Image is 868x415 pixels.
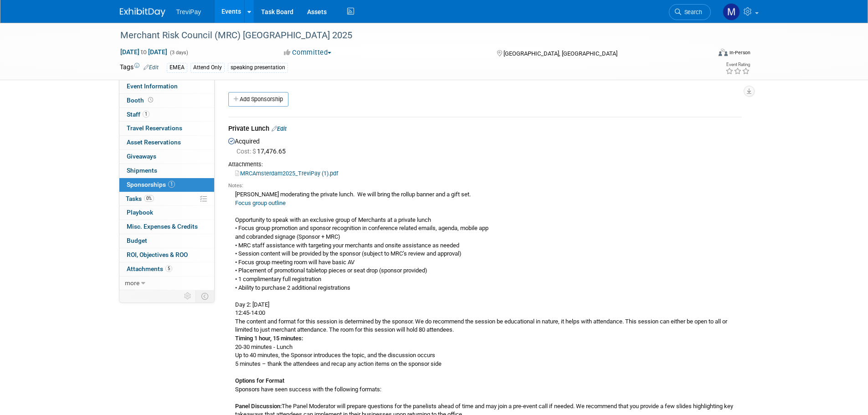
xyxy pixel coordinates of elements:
[144,195,154,202] span: 0%
[117,27,697,44] div: Merchant Risk Council (MRC) [GEOGRAPHIC_DATA] 2025
[681,9,702,15] span: Search
[228,182,742,190] div: Notes:
[167,63,187,72] div: EMEA
[176,8,201,15] span: TreviPay
[119,94,214,108] a: Booth
[119,220,214,234] a: Misc. Expenses & Credits
[119,192,214,206] a: Tasks0%
[235,377,284,384] b: Options for Format
[127,223,198,230] span: Misc. Expenses & Credits
[139,48,148,56] span: to
[235,170,338,177] a: MRCAmsterdam2025_TreviPay (1).pdf
[127,97,155,104] span: Booth
[127,209,153,216] span: Playbook
[127,181,175,188] span: Sponsorships
[143,111,149,118] span: 1
[127,265,172,272] span: Attachments
[119,234,214,248] a: Budget
[119,150,214,164] a: Giveaways
[119,108,214,122] a: Staff1
[168,181,175,188] span: 1
[169,50,188,56] span: (3 days)
[119,178,214,192] a: Sponsorships1
[127,111,149,118] span: Staff
[228,63,288,72] div: speaking presentation
[669,4,711,20] a: Search
[127,167,157,174] span: Shipments
[119,248,214,262] a: ROI, Objectives & ROO
[165,265,172,272] span: 5
[144,64,159,71] a: Edit
[127,251,188,258] span: ROI, Objectives & ROO
[119,164,214,178] a: Shipments
[503,50,617,57] span: [GEOGRAPHIC_DATA], [GEOGRAPHIC_DATA]
[235,335,303,342] b: Timing 1 hour, 15 minutes:
[119,80,214,93] a: Event Information
[119,277,214,290] a: more
[228,92,288,107] a: Add Sponsorship
[729,49,750,56] div: In-Person
[723,3,740,20] img: Maiia Khasina
[272,125,287,132] a: Edit
[657,47,751,61] div: Event Format
[190,63,225,72] div: Attend Only
[235,403,282,410] b: Panel Discussion:
[236,148,257,155] span: Cost: $
[725,62,750,67] div: Event Rating
[127,237,147,244] span: Budget
[228,124,742,135] div: Private Lunch
[119,136,214,149] a: Asset Reservations
[146,97,155,103] span: Booth not reserved yet
[127,124,182,132] span: Travel Reservations
[127,153,156,160] span: Giveaways
[119,206,214,220] a: Playbook
[120,48,168,56] span: [DATE] [DATE]
[235,200,286,206] a: Focus group outline
[125,279,139,287] span: more
[120,62,159,73] td: Tags
[195,290,214,302] td: Toggle Event Tabs
[180,290,196,302] td: Personalize Event Tab Strip
[719,49,728,56] img: Format-Inperson.png
[126,195,154,202] span: Tasks
[119,262,214,276] a: Attachments5
[236,148,289,155] span: 17,476.65
[127,82,178,90] span: Event Information
[127,138,181,146] span: Asset Reservations
[120,8,165,17] img: ExhibitDay
[228,160,742,169] div: Attachments:
[281,48,335,57] button: Committed
[119,122,214,135] a: Travel Reservations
